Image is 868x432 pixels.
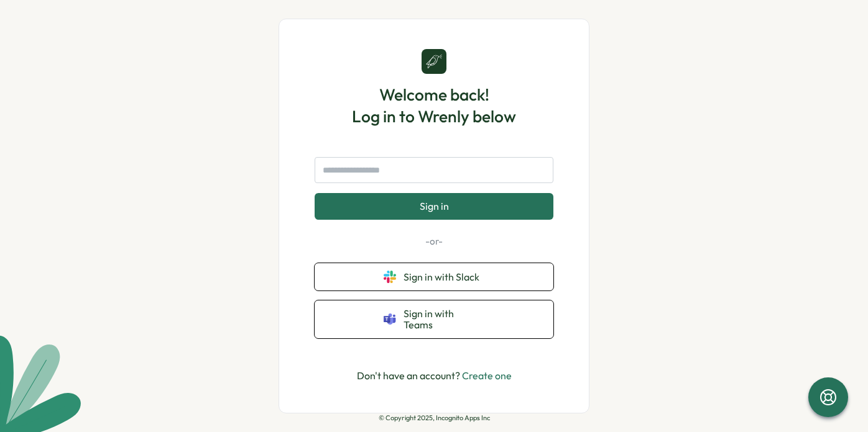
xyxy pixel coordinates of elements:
button: Sign in with Slack [315,263,553,290]
span: Sign in with Slack [404,271,484,282]
p: © Copyright 2025, Incognito Apps Inc [379,414,490,422]
button: Sign in [315,193,553,219]
span: Sign in with Teams [404,308,484,331]
a: Create one [462,369,512,382]
p: -or- [315,235,553,248]
h1: Welcome back! Log in to Wrenly below [352,84,516,127]
button: Sign in with Teams [315,300,553,338]
p: Don't have an account? [357,368,512,384]
span: Sign in [420,200,449,212]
